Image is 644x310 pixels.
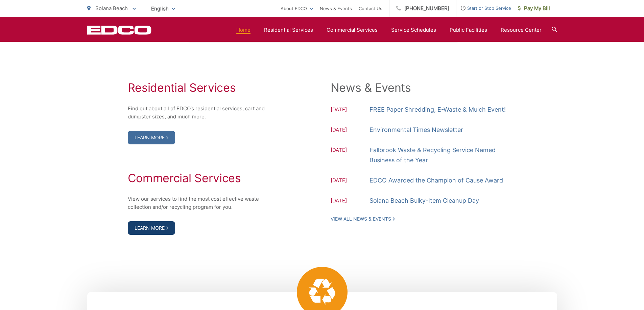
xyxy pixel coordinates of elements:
span: [DATE] [331,126,369,135]
span: Solana Beach [95,5,128,11]
a: Resource Center [501,26,542,34]
span: [DATE] [331,197,369,206]
a: Service Schedules [391,26,436,34]
a: View All News & Events [331,216,395,222]
span: English [146,3,180,15]
a: Learn More [128,221,175,235]
span: Pay My Bill [518,4,550,12]
a: FREE Paper Shredding, E-Waste & Mulch Event! [369,105,506,115]
span: [DATE] [331,106,369,115]
h2: News & Events [331,81,517,94]
a: News & Events [320,4,352,12]
a: About EDCO [281,4,313,12]
a: Commercial Services [327,26,378,34]
span: [DATE] [331,176,369,186]
a: Environmental Times Newsletter [369,125,463,135]
a: Fallbrook Waste & Recycling Service Named Business of the Year [369,145,517,165]
a: Learn More [128,131,175,144]
h2: Residential Services [128,81,273,94]
h2: Commercial Services [128,171,273,185]
a: EDCD logo. Return to the homepage. [87,25,151,35]
a: EDCO Awarded the Champion of Cause Award [369,175,503,186]
a: Public Facilities [450,26,487,34]
a: Residential Services [264,26,313,34]
a: Solana Beach Bulky-Item Cleanup Day [369,196,479,206]
a: Home [236,26,251,34]
a: Contact Us [359,4,382,12]
p: View our services to find the most cost effective waste collection and/or recycling program for you. [128,195,273,211]
span: [DATE] [331,146,369,165]
p: Find out about all of EDCO’s residential services, cart and dumpster sizes, and much more. [128,105,273,121]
